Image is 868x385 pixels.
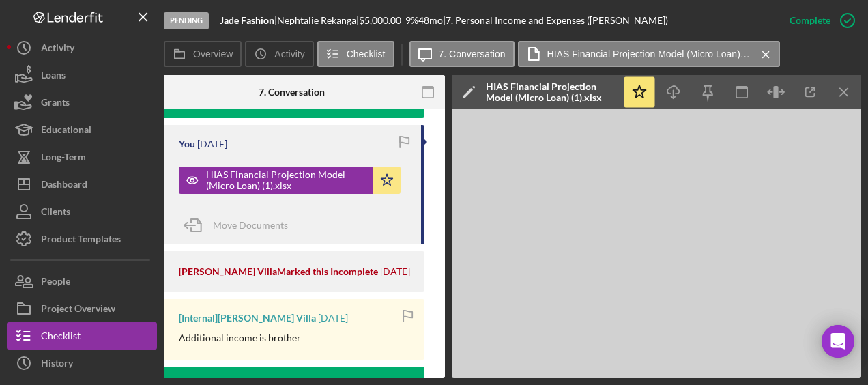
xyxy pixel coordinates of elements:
div: | 7. Personal Income and Expenses ([PERSON_NAME]) [443,15,668,26]
div: Nephtalie Rekanga | [277,15,359,26]
div: HIAS Financial Projection Model (Micro Loan) (1).xlsx [206,169,366,191]
button: People [7,268,157,295]
div: Project Overview [41,295,115,326]
b: Jade Fashion [220,14,274,26]
label: 7. Conversation [439,48,506,59]
button: Project Overview [7,295,157,322]
button: Activity [245,41,313,67]
div: Complete [790,7,830,34]
time: 2025-05-02 18:47 [380,266,410,277]
button: Move Documents [179,208,302,242]
div: [PERSON_NAME] Villa Marked this Incomplete [179,266,378,277]
label: Activity [274,48,304,59]
button: Overview [164,41,242,67]
button: Checklist [317,41,394,67]
label: Checklist [347,48,386,59]
button: Checklist [7,322,157,350]
div: You [179,139,195,149]
iframe: Document Preview [452,109,861,378]
div: [Internal] [PERSON_NAME] Villa [179,313,316,324]
button: Complete [776,7,861,34]
button: 7. Conversation [409,41,515,67]
span: Move Documents [213,219,288,231]
p: Additional income is brother [179,330,301,345]
button: HIAS Financial Projection Model (Micro Loan) (1).xlsx [518,41,780,67]
button: History [7,350,157,377]
div: 48 mo [418,15,443,26]
label: Overview [193,48,233,59]
time: 2025-05-02 18:45 [318,313,348,324]
div: 7. Conversation [259,87,325,98]
div: People [41,268,70,298]
div: History [41,350,73,380]
time: 2025-05-15 16:11 [197,139,227,149]
div: | [220,15,277,26]
div: HIAS Financial Projection Model (Micro Loan) (1).xlsx [486,81,616,103]
label: HIAS Financial Projection Model (Micro Loan) (1).xlsx [547,48,752,59]
button: HIAS Financial Projection Model (Micro Loan) (1).xlsx [179,167,401,194]
div: Checklist [41,322,81,353]
div: $5,000.00 [359,15,405,26]
div: Pending [164,12,209,29]
div: 9 % [405,15,418,26]
div: Open Intercom Messenger [822,325,854,358]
